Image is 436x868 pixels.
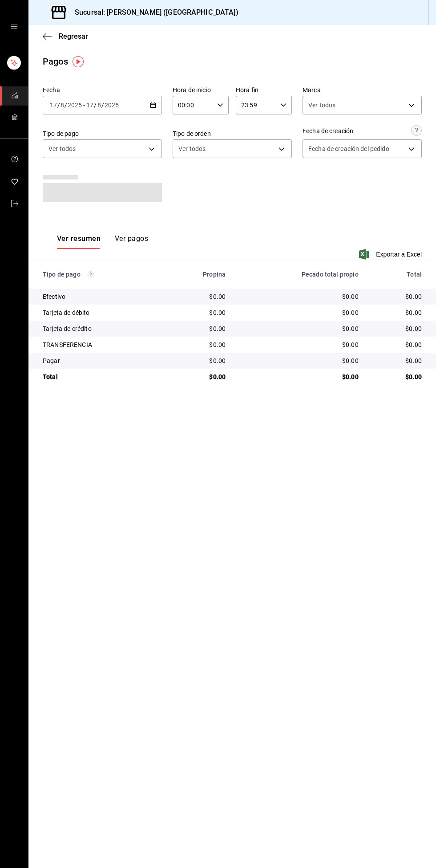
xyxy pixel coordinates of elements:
span: / [101,102,104,109]
font: $0.00 [405,293,422,300]
font: Exportar a Excel [376,251,422,258]
div: pestañas de navegación [57,234,148,249]
font: $0.00 [342,309,359,316]
svg: Los pagos realizados con Pay y otras terminales son montos brutos. [88,271,94,277]
font: Marca [303,86,321,94]
img: Tooltip marker [73,56,84,67]
font: $0.00 [405,341,422,348]
font: $0.00 [342,373,359,380]
font: Regresar [59,32,88,41]
font: Tarjeta de crédito [43,325,92,332]
font: TRANSFERENCIA [43,341,92,348]
font: Total [43,373,58,380]
input: -- [49,102,57,109]
input: ---- [104,102,119,109]
font: $0.00 [342,357,359,364]
span: / [65,102,67,109]
button: Exportar a Excel [361,249,422,260]
font: $0.00 [405,357,422,364]
input: ---- [67,102,82,109]
font: $0.00 [342,341,359,348]
font: Ver pagos [115,234,148,242]
font: $0.00 [342,325,359,332]
font: Tipo de pago [43,130,79,137]
font: $0.00 [405,325,422,332]
font: Tipo de pago [43,271,81,278]
font: $0.00 [209,293,226,300]
span: / [57,102,60,109]
font: $0.00 [209,341,226,348]
span: - [83,102,85,109]
font: Fecha de creación [303,127,353,134]
font: $0.00 [209,309,226,316]
input: -- [97,102,101,109]
button: Regresar [43,32,88,41]
font: Pagar [43,357,60,364]
span: / [94,102,97,109]
font: Efectivo [43,293,65,300]
font: $0.00 [405,309,422,316]
font: Ver todos [48,145,76,152]
font: Propina [203,271,226,278]
font: $0.00 [209,373,226,380]
font: Pecado total propio [302,271,359,278]
font: Ver todos [308,102,335,109]
font: Sucursal: [PERSON_NAME] ([GEOGRAPHIC_DATA]) [75,8,238,16]
font: Fecha de creación del pedido [308,145,389,152]
font: Pagos [43,56,68,67]
input: -- [86,102,94,109]
font: $0.00 [209,325,226,332]
font: Tarjeta de débito [43,309,90,316]
font: Ver todos [178,145,206,152]
font: Tipo de orden [173,130,211,137]
input: -- [60,102,65,109]
font: Hora fin [236,86,258,94]
font: $0.00 [342,293,359,300]
font: Ver resumen [57,234,101,242]
button: cajón abierto [11,23,18,30]
font: Hora de inicio [173,86,211,94]
font: Fecha [43,86,60,94]
font: $0.00 [405,373,422,380]
font: $0.00 [209,357,226,364]
font: Total [407,271,422,278]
